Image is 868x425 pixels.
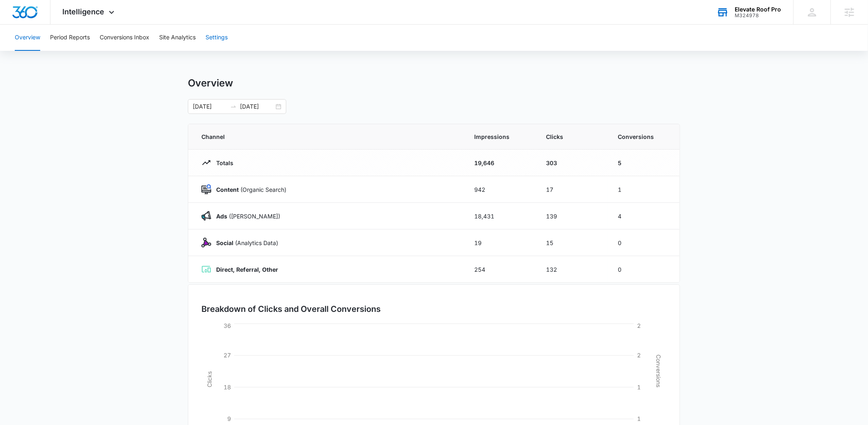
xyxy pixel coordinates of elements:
[464,230,536,256] td: 19
[637,384,641,391] tspan: 1
[201,211,211,221] img: Ads
[193,102,227,111] input: Start date
[224,384,231,391] tspan: 18
[201,303,381,315] h3: Breakdown of Clicks and Overall Conversions
[618,132,667,141] span: Conversions
[608,203,680,230] td: 4
[464,203,536,230] td: 18,431
[206,25,228,51] button: Settings
[211,212,280,220] p: ([PERSON_NAME])
[216,213,227,220] strong: Ads
[50,25,90,51] button: Period Reports
[474,132,526,141] span: Impressions
[230,103,237,110] span: swap-right
[464,176,536,203] td: 942
[637,352,641,359] tspan: 2
[201,238,211,248] img: Social
[608,150,680,176] td: 5
[211,159,233,167] p: Totals
[735,13,781,18] div: account id
[637,415,641,422] tspan: 1
[159,25,196,51] button: Site Analytics
[224,322,231,329] tspan: 36
[637,322,641,329] tspan: 2
[536,230,608,256] td: 15
[201,132,455,141] span: Channel
[224,352,231,359] tspan: 27
[240,102,274,111] input: End date
[188,77,233,89] h1: Overview
[15,25,40,51] button: Overview
[546,132,598,141] span: Clicks
[536,203,608,230] td: 139
[63,7,105,16] span: Intelligence
[211,239,278,247] p: (Analytics Data)
[216,266,278,273] strong: Direct, Referral, Other
[206,371,213,387] tspan: Clicks
[536,150,608,176] td: 303
[735,6,781,13] div: account name
[100,25,149,51] button: Conversions Inbox
[201,184,211,194] img: Content
[230,103,237,110] span: to
[216,239,233,246] strong: Social
[608,230,680,256] td: 0
[211,185,286,194] p: (Organic Search)
[464,256,536,283] td: 254
[536,176,608,203] td: 17
[216,186,239,193] strong: Content
[227,415,231,422] tspan: 9
[608,256,680,283] td: 0
[536,256,608,283] td: 132
[464,150,536,176] td: 19,646
[655,355,662,387] tspan: Conversions
[608,176,680,203] td: 1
